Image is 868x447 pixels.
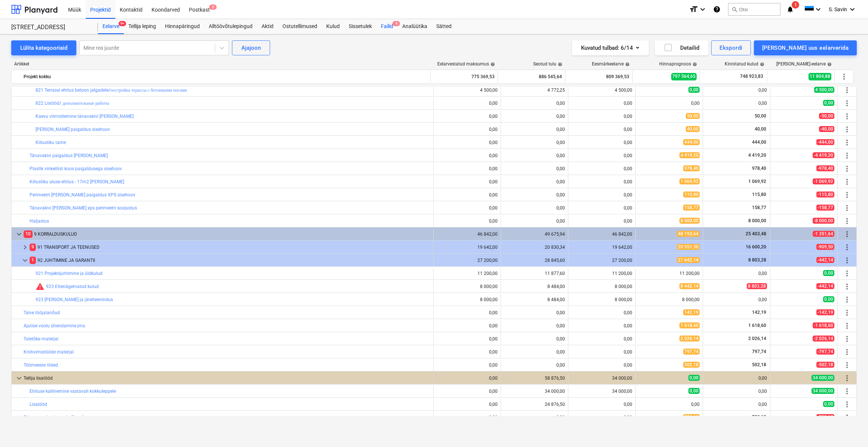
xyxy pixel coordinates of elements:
[677,257,700,263] span: 27 642,14
[843,99,852,108] span: Rohkem tegevusi
[556,62,562,67] span: help
[713,5,721,14] i: Abikeskus
[751,192,767,197] span: 115,80
[748,336,767,341] span: 2 026,14
[21,243,30,252] span: keyboard_arrow_right
[679,283,700,289] span: 8 442,14
[816,192,834,198] span: -115,80
[36,140,66,145] a: Killustiku tarne
[751,414,767,420] span: 780,12
[748,179,767,184] span: 1 069,92
[745,244,767,249] span: 16 600,20
[748,153,767,158] span: 4 419,20
[843,151,852,160] span: Rohkem tegevusi
[711,40,751,55] button: Ekspordi
[437,232,498,237] div: 46 842,00
[504,114,565,119] div: 0,00
[848,5,857,14] i: keyboard_arrow_down
[571,349,632,355] div: 0,00
[706,101,767,106] div: 0,00
[21,256,30,265] span: keyboard_arrow_down
[571,179,632,184] div: 0,00
[322,19,344,34] a: Kulud
[504,179,565,184] div: 0,00
[719,43,742,53] div: Ekspordi
[504,127,565,132] div: 0,00
[36,271,103,276] a: 921 Projektijuhtimine ja üldkulud
[677,231,700,237] span: 48 193,64
[30,244,36,251] span: 9
[376,19,398,34] div: Failid
[24,415,89,420] a: Tehnoruumi seinte tuletõke värv.
[15,374,24,383] span: keyboard_arrow_down
[748,257,767,263] span: 8 803,28
[754,40,857,55] button: [PERSON_NAME] uus eelarverida
[747,283,767,289] span: 8 803,28
[829,6,847,12] span: S. Savin
[437,179,498,184] div: 0,00
[437,310,498,315] div: 0,00
[819,113,834,119] span: -50,00
[437,245,498,250] div: 19 642,00
[706,389,767,394] div: 0,00
[813,178,834,184] span: -1 069,92
[581,43,640,53] div: Kuvatud tulbad : 6/14
[432,19,456,34] a: Sätted
[437,389,498,394] div: 0,00
[816,139,834,145] span: -444,00
[504,415,565,420] div: 0,00
[119,21,126,26] span: 9+
[437,114,498,119] div: 0,00
[843,217,852,226] span: Rohkem tegevusi
[758,62,764,67] span: help
[831,411,868,447] div: Vestlusvidin
[504,153,565,158] div: 0,00
[437,336,498,342] div: 0,00
[571,127,632,132] div: 0,00
[232,40,270,55] button: Ajajoon
[504,258,565,263] div: 28 845,60
[204,19,257,34] a: Alltöövõtulepingud
[843,295,852,304] span: Rohkem tegevusi
[571,166,632,171] div: 0,00
[754,113,767,119] span: 50,00
[572,40,649,55] button: Kuvatud tulbad:6/14
[814,5,823,14] i: keyboard_arrow_down
[731,6,737,12] span: search
[816,309,834,315] span: -142,19
[241,43,261,53] div: Ajajoon
[571,415,632,420] div: 0,00
[504,218,565,224] div: 0,00
[437,88,498,93] div: 4 500,00
[504,271,565,276] div: 11 877,60
[679,152,700,158] span: 4 419,20
[571,310,632,315] div: 0,00
[571,101,632,106] div: 0,00
[161,19,204,34] a: Hinnapäringud
[437,362,498,368] div: 0,00
[30,166,122,171] a: Plastik vinkelliist koos paigaldusega sisehoov
[504,376,565,381] div: 58 876,50
[706,376,767,381] div: 0,00
[843,400,852,409] span: Rohkem tegevusi
[751,205,767,210] span: 158,77
[437,140,498,145] div: 0,00
[792,1,799,9] span: 1
[624,62,630,67] span: help
[571,402,632,407] div: 0,00
[398,19,432,34] a: Analüütika
[571,297,632,302] div: 8 000,00
[843,282,852,291] span: Rohkem tegevusi
[762,43,849,53] div: [PERSON_NAME] uus eelarverida
[706,271,767,276] div: 0,00
[639,297,700,302] div: 8 000,00
[278,19,322,34] a: Ostutellimused
[689,5,698,14] i: format_size
[30,205,137,211] a: Tänavakivi [PERSON_NAME] xps perimeetri soojustus
[437,258,498,263] div: 27 200,00
[776,61,832,67] div: [PERSON_NAME]-eelarve
[683,362,700,368] span: 502,18
[30,389,116,394] a: Ehituse kallinemine vastavalt kokkuleppele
